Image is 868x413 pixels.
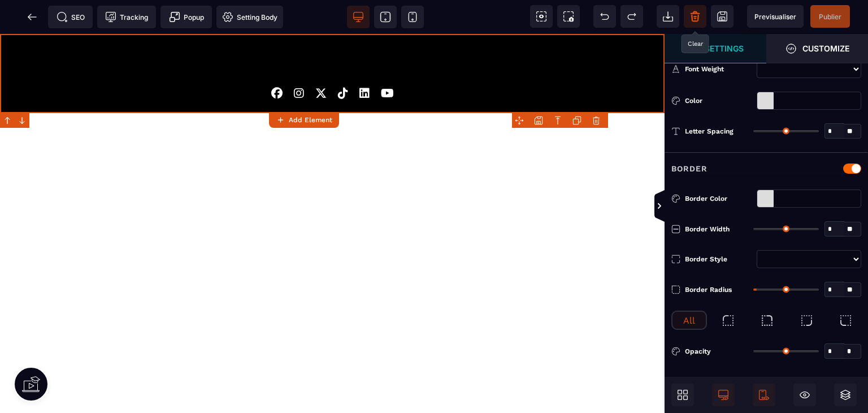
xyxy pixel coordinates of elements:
[530,5,553,28] span: View components
[747,5,804,28] span: Preview
[685,95,752,106] div: Color
[753,384,775,406] span: Mobile Only
[685,193,752,204] div: Border Color
[793,384,816,406] span: Hide/Show Block
[834,384,857,406] span: Open Layers
[289,116,332,124] strong: Add Element
[712,384,735,406] span: Desktop Only
[705,44,744,53] strong: Settings
[685,127,734,136] span: Letter Spacing
[557,5,580,28] span: Screenshot
[685,225,730,234] span: Border Width
[665,34,766,63] span: Settings
[766,34,868,63] span: Open Style Manager
[685,253,752,265] div: Border Style
[802,44,849,53] strong: Customize
[721,313,735,328] img: top-left-radius.822a4e29.svg
[671,384,694,406] span: Open Blocks
[671,162,708,175] p: Border
[685,63,752,75] div: Font Weight
[685,285,732,294] span: Border Radius
[685,347,711,356] span: Opacity
[819,12,841,21] span: Publier
[57,11,85,23] span: SEO
[754,12,796,21] span: Previsualiser
[269,112,339,128] button: Add Element
[839,313,853,328] img: bottom-left-radius.301b1bf6.svg
[760,313,774,328] img: top-right-radius.9e58d49b.svg
[800,313,814,328] img: bottom-right-radius.9d9d0345.svg
[105,11,148,23] span: Tracking
[222,11,277,23] span: Setting Body
[169,11,204,23] span: Popup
